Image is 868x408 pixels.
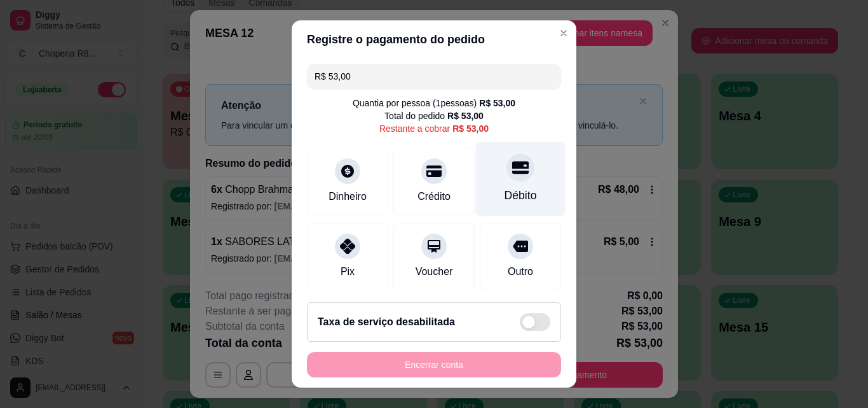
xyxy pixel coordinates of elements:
[479,97,515,109] div: R$ 53,00
[508,264,533,279] div: Outro
[416,264,453,279] div: Voucher
[417,189,451,204] div: Crédito
[553,23,574,43] button: Close
[353,97,515,109] div: Quantia por pessoa ( 1 pessoas)
[505,187,537,204] div: Débito
[379,122,489,135] div: Restante a cobrar
[292,20,576,59] header: Registre o pagamento do pedido
[384,109,484,122] div: Total do pedido
[341,264,355,279] div: Pix
[329,189,367,204] div: Dinheiro
[452,122,489,135] div: R$ 53,00
[318,314,455,330] h2: Taxa de serviço desabilitada
[447,109,484,122] div: R$ 53,00
[315,64,553,89] input: Ex.: hambúrguer de cordeiro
